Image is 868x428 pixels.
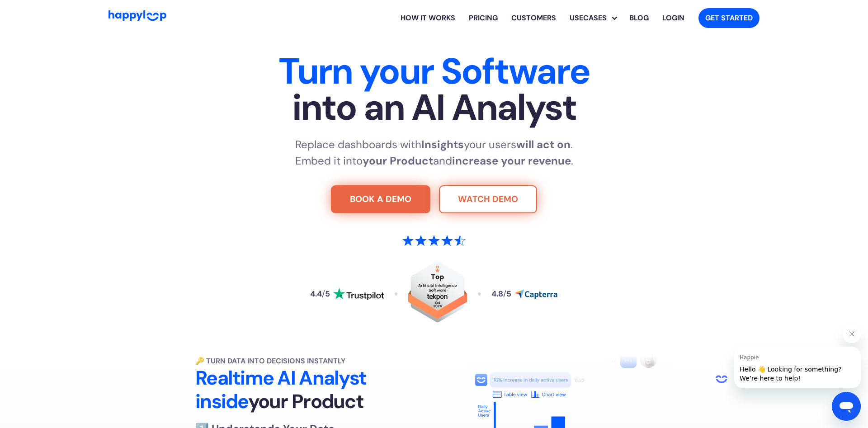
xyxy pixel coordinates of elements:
[152,89,716,126] span: into an AI Analyst
[195,356,345,366] strong: 🔑 Turn Data into Decisions Instantly
[734,347,861,388] iframe: Message from Happie
[152,53,716,126] h1: Turn your Software
[394,4,462,33] a: Learn how HappyLoop works
[712,325,861,388] div: Happie says "Hello 👋 Looking for something? We’re here to help!". Open messaging window to contin...
[408,261,467,327] a: Read reviews about HappyLoop on Tekpon
[331,185,430,213] a: Try For Free
[491,290,511,298] div: 4.8 5
[505,4,563,33] a: Learn how HappyLoop works
[623,4,656,33] a: Visit the HappyLoop blog for insights
[248,389,363,414] span: your Product
[310,290,330,298] div: 4.4 5
[439,185,537,213] a: Watch Demo
[698,8,759,28] a: Get started with HappyLoop
[832,392,861,421] iframe: Button to launch messaging window
[363,154,433,168] strong: your Product
[310,288,383,301] a: Read reviews about HappyLoop on Trustpilot
[503,289,506,299] span: /
[322,289,325,299] span: /
[295,136,573,169] p: Replace dashboards with your users . Embed it into and .
[462,4,505,33] a: View HappyLoop pricing plans
[108,10,166,25] a: Go to Home Page
[452,154,571,168] strong: increase your revenue
[195,367,448,414] h2: Realtime AI Analyst inside
[421,137,464,151] strong: Insights
[516,137,571,151] strong: will act on
[563,4,623,33] div: Explore HappyLoop use cases
[491,289,557,299] a: Read reviews about HappyLoop on Capterra
[570,4,623,33] div: Usecases
[712,370,731,388] iframe: no content
[108,10,166,21] img: HappyLoop Logo
[563,13,613,24] div: Usecases
[843,325,861,343] iframe: Close message from Happie
[656,4,691,33] a: Log in to your HappyLoop account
